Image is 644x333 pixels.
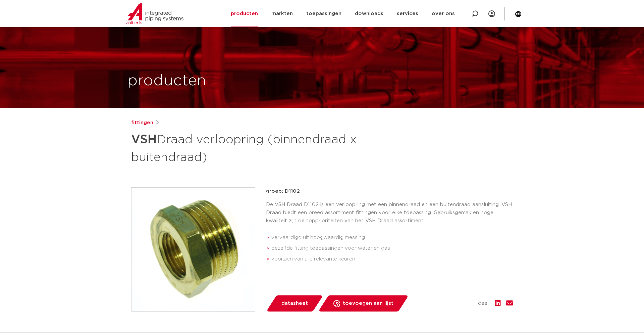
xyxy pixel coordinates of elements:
span: datasheet [281,298,308,309]
span: deel: [478,299,489,307]
p: De VSH Draad D1102 is een verloopring met een binnendraad en een buitendraad aansluiting. VSH Dra... [266,201,513,225]
a: datasheet [266,295,323,312]
h1: Draad verloopring (binnendraad x buitendraad) [131,130,383,166]
li: voorzien van alle relevante keuren [271,254,513,265]
li: dezelfde fitting toepassingen voor water en gas [271,243,513,254]
p: groep: D1102 [266,187,513,195]
strong: VSH [131,134,157,146]
li: vervaardigd uit hoogwaardig messing [271,232,513,243]
a: fittingen [131,119,153,127]
span: toevoegen aan lijst [343,298,393,309]
img: Product Image for VSH Draad verloopring (binnendraad x buitendraad) [131,188,255,311]
h1: producten [127,70,206,92]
